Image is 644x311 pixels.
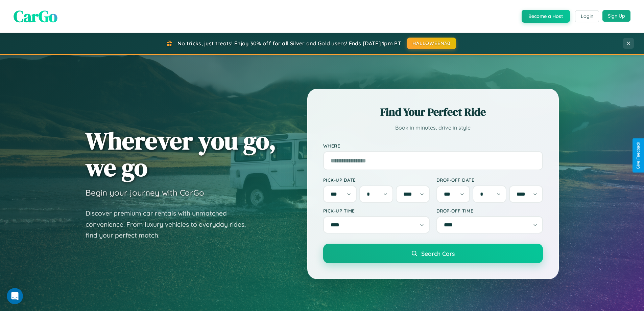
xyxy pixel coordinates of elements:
button: Login [575,10,599,22]
p: Discover premium car rentals with unmatched convenience. From luxury vehicles to everyday rides, ... [86,208,255,241]
span: CarGo [14,5,57,27]
div: Give Feedback [636,142,641,169]
button: Sign Up [602,10,630,22]
p: Book in minutes, drive in style [323,123,543,133]
label: Pick-up Date [323,177,430,183]
button: HALLOWEEN30 [407,38,456,49]
span: Search Cars [421,250,455,257]
label: Drop-off Date [436,177,543,183]
h2: Find Your Perfect Ride [323,105,543,119]
span: No tricks, just treats! Enjoy 30% off for all Silver and Gold users! Ends [DATE] 1pm PT. [177,40,402,47]
button: Search Cars [323,244,543,263]
h1: Wherever you go, we go [86,127,276,181]
label: Pick-up Time [323,208,430,214]
label: Drop-off Time [436,208,543,214]
label: Where [323,143,543,149]
button: Become a Host [522,10,570,23]
h3: Begin your journey with CarGo [86,187,204,198]
iframe: Intercom live chat [7,288,23,304]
